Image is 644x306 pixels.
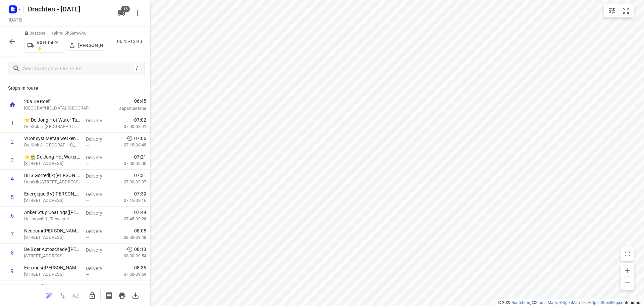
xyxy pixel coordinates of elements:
[24,209,80,216] p: Anker Stuy Coatings([PERSON_NAME])
[134,172,146,179] span: 07:31
[86,254,89,259] span: —
[6,16,25,24] h5: Project date
[24,117,80,123] p: ⭐ De Jong Hot Water Tanks - Productie(Mirthe Diever)
[24,246,80,253] p: De Boer Autoschade(Jessica Hulsebos)
[86,283,111,290] p: Delivery
[134,283,146,290] span: 08:45
[25,4,112,14] h5: Drachten - [DATE]
[86,191,111,198] p: Delivery
[133,65,141,72] div: /
[562,300,588,305] a: OpenMapTiles
[86,272,89,277] span: —
[134,190,146,197] span: 07:39
[24,190,80,197] p: Energique BV(Hanneke Stubbe)
[131,6,144,20] button: More
[11,157,14,164] div: 3
[126,135,133,142] svg: Early
[113,234,146,241] p: 08:00-09:48
[24,154,80,160] p: ⭐👷🏻 De Jong Hot Water Tanks - Kantoren(Mirthe Diever)
[102,98,146,104] span: 06:45
[126,246,133,253] svg: Early
[535,300,558,305] a: Stadia Maps
[24,227,80,234] p: Nedcam([PERSON_NAME])
[115,6,128,20] button: 16
[591,300,619,305] a: OpenStreetMap
[113,123,146,130] p: 07:00-08:41
[86,228,111,235] p: Delivery
[11,176,14,182] div: 4
[24,253,80,259] p: [STREET_ADDRESS]
[102,292,115,298] span: Print shipping labels
[134,117,146,123] span: 07:02
[86,117,111,124] p: Delivery
[86,136,111,142] p: Delivery
[24,271,80,278] p: [STREET_ADDRESS]
[134,246,146,253] span: 08:13
[604,4,634,17] div: small contained button group
[24,234,80,241] p: [STREET_ADDRESS]
[24,264,80,271] p: Eurofins(Rinze van der Brug)
[78,31,79,36] span: •
[66,40,106,51] button: [PERSON_NAME]
[512,300,530,305] a: Routetitan
[102,105,146,112] p: Departure time
[11,231,14,237] div: 7
[113,179,146,185] p: 07:30-09:07
[605,4,619,17] button: Map settings
[86,289,99,302] button: Unlock route
[24,216,80,222] p: Hellingwâl 1, Terwispel
[113,216,146,222] p: 07:45-09:26
[11,120,14,127] div: 1
[24,123,80,130] p: De Klok 5, [GEOGRAPHIC_DATA]
[8,85,142,92] p: Stops in route
[134,264,146,271] span: 08:36
[11,194,14,201] div: 5
[117,38,145,45] p: 06:45-13:43
[115,292,129,298] span: Print route
[134,227,146,234] span: 08:05
[134,209,146,216] span: 07:49
[11,250,14,256] div: 8
[11,213,14,219] div: 6
[78,43,103,48] p: [PERSON_NAME]
[86,143,89,148] span: —
[86,198,89,203] span: —
[86,217,89,222] span: —
[24,142,80,148] p: De Klok 3, [GEOGRAPHIC_DATA]
[24,38,64,53] button: VXH-04-X ⚡
[24,98,94,105] p: 20a De Roef
[129,292,142,298] span: Download route
[11,268,14,274] div: 9
[86,173,111,179] p: Delivery
[113,253,146,259] p: 08:30-09:54
[86,180,89,185] span: —
[113,271,146,278] p: 07:00-09:59
[134,135,146,142] span: 07:06
[24,197,80,204] p: [STREET_ADDRESS]
[24,160,80,167] p: [STREET_ADDRESS]
[113,142,146,148] p: 07:15-08:45
[86,235,89,240] span: —
[42,292,56,298] span: Reoptimize route
[86,210,111,216] p: Delivery
[86,265,111,272] p: Delivery
[56,292,69,298] span: Reverse route
[37,40,61,51] p: VXH-04-X ⚡
[79,31,86,36] span: 94u
[24,105,94,112] p: [GEOGRAPHIC_DATA], [GEOGRAPHIC_DATA]
[619,4,633,17] button: Fit zoom
[86,124,89,129] span: —
[24,179,80,185] p: Hendrik Ringenoldusstrjitte 3, Gorredijk
[113,197,146,204] p: 07:15-09:16
[121,6,130,12] span: 16
[134,154,146,160] span: 07:21
[11,139,14,145] div: 2
[24,30,106,37] p: 39 stops • 119km • 6h59m
[86,247,111,253] p: Delivery
[86,154,111,161] p: Delivery
[113,160,146,167] p: 07:00-09:00
[69,292,83,298] span: Sort by time window
[498,300,641,305] li: © 2025 , © , © © contributors
[23,63,133,74] input: Search stops within route
[24,283,80,290] p: Tetra Pak - Heerenveen(Ambius klantenservice)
